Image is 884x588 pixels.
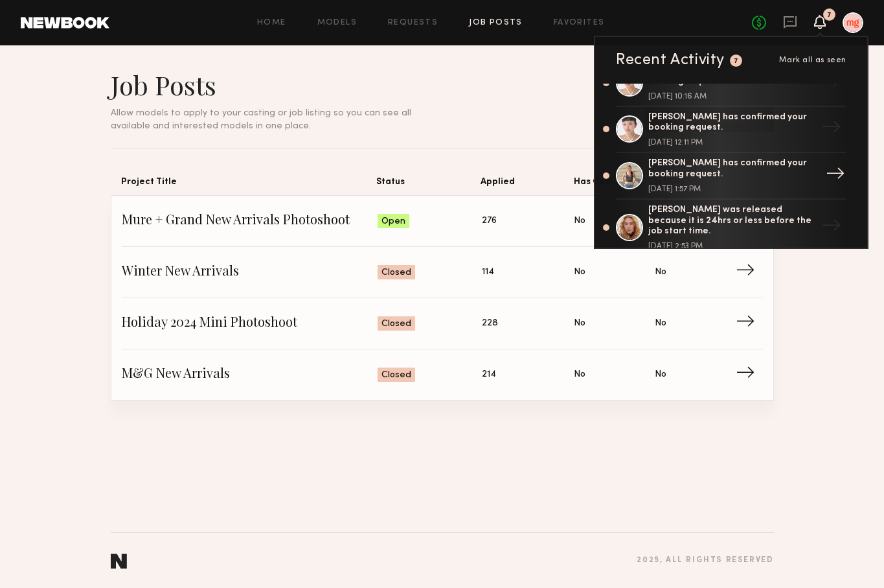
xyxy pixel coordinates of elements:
[381,266,411,279] span: Closed
[734,58,739,65] div: 7
[482,265,494,279] span: 114
[616,53,725,68] div: Recent Activity
[122,211,378,231] span: Mure + Grand New Arrivals Photoshoot
[648,139,817,147] div: [DATE] 12:11 PM
[648,158,817,180] div: [PERSON_NAME] has confirmed your booking request.
[736,263,762,282] span: →
[821,159,850,193] div: →
[574,174,655,195] span: Has Casting
[469,19,523,27] a: Job Posts
[122,349,763,400] a: M&G New ArrivalsClosed214NoNo→
[122,365,378,384] span: M&G New Arrivals
[655,265,666,279] span: No
[574,214,585,228] span: No
[376,174,481,195] span: Status
[381,369,411,382] span: Closed
[817,112,846,146] div: →
[482,214,497,228] span: 276
[381,215,405,228] span: Open
[648,185,817,193] div: [DATE] 1:57 PM
[482,368,496,382] span: 214
[481,174,573,195] span: Applied
[648,93,817,100] div: [DATE] 10:16 AM
[257,19,286,27] a: Home
[388,19,438,27] a: Requests
[736,365,762,384] span: →
[574,368,585,382] span: No
[655,316,666,331] span: No
[122,196,763,247] a: Mure + Grand New Arrivals PhotoshootOpen276NoNo→
[574,316,585,331] span: No
[122,298,763,349] a: Holiday 2024 Mini PhotoshootClosed228NoNo→
[637,556,773,565] div: 2025 , all rights reserved
[827,12,832,19] div: 7
[381,318,411,331] span: Closed
[574,265,585,279] span: No
[817,211,846,244] div: →
[122,247,763,298] a: Winter New ArrivalsClosed114NoNo→
[616,153,846,200] a: [PERSON_NAME] has confirmed your booking request.[DATE] 1:57 PM→
[616,107,846,154] a: [PERSON_NAME] has confirmed your booking request.[DATE] 12:11 PM→
[655,368,666,382] span: No
[482,316,498,331] span: 228
[121,174,377,195] span: Project Title
[779,56,846,64] span: Mark all as seen
[111,69,442,101] h1: Job Posts
[317,19,357,27] a: Models
[648,112,817,134] div: [PERSON_NAME] has confirmed your booking request.
[616,200,846,257] a: [PERSON_NAME] was released because it is 24hrs or less before the job start time.[DATE] 2:53 PM→
[648,205,817,237] div: [PERSON_NAME] was released because it is 24hrs or less before the job start time.
[122,314,378,333] span: Holiday 2024 Mini Photoshoot
[111,109,411,130] span: Allow models to apply to your casting or job listing so you can see all available and interested ...
[736,314,762,333] span: →
[554,19,605,27] a: Favorites
[648,242,817,250] div: [DATE] 2:53 PM
[122,263,378,282] span: Winter New Arrivals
